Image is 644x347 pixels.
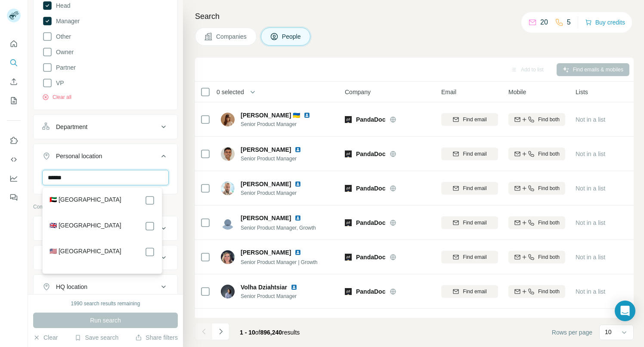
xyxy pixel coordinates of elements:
span: Senior Product Manager [241,292,308,300]
span: Find both [538,184,560,192]
span: Find both [538,150,560,158]
button: Find email [441,182,498,195]
span: Find email [463,150,486,158]
img: Avatar [221,250,235,264]
span: [PERSON_NAME] [241,180,291,188]
p: Company information [33,203,178,211]
h4: Search [195,10,634,22]
img: Avatar [221,216,235,230]
span: Mobile [508,88,526,96]
span: 896,240 [260,329,282,336]
span: Manager [53,17,80,25]
span: [PERSON_NAME] [241,248,291,257]
img: Logo of PandaDoc [345,254,352,261]
img: Avatar [221,285,235,298]
span: Email [441,88,456,96]
label: 🇬🇧 [GEOGRAPHIC_DATA] [50,221,121,231]
span: Company [345,88,371,96]
span: Owner [53,48,74,56]
span: PandaDoc [356,218,385,227]
button: Find both [508,147,565,160]
span: Senior Product Manager, Growth [241,225,316,231]
span: Find email [463,253,486,261]
span: Rows per page [552,328,592,337]
label: 🇦🇪 [GEOGRAPHIC_DATA] [50,195,121,206]
span: PandaDoc [356,150,385,158]
button: Dashboard [7,171,21,186]
button: Find both [508,182,565,195]
button: Find email [441,216,498,229]
span: Find both [538,288,560,295]
span: Find both [538,253,560,261]
span: PandaDoc [356,253,385,261]
span: [PERSON_NAME] [241,317,291,326]
img: Avatar [221,147,235,161]
p: 5 [567,17,571,28]
img: LinkedIn logo [294,249,301,256]
img: LinkedIn logo [294,146,301,153]
button: Find email [441,285,498,298]
div: HQ location [56,283,87,291]
img: Logo of PandaDoc [345,219,352,226]
span: PandaDoc [356,184,385,193]
span: VP [53,79,64,87]
button: Use Surfe API [7,152,21,167]
button: Search [7,55,21,71]
span: Companies [216,32,248,41]
button: Quick start [7,36,21,52]
img: LinkedIn logo [294,215,301,221]
span: Find email [463,184,486,192]
span: Find both [538,219,560,227]
div: Department [56,123,87,131]
span: People [282,32,302,41]
span: Head [53,1,70,10]
button: Find both [508,251,565,264]
button: Feedback [7,190,21,205]
span: Not in a list [576,288,605,295]
span: Other [53,32,71,41]
button: Industry [34,247,177,268]
img: Logo of PandaDoc [345,185,352,192]
img: Avatar [221,181,235,195]
span: Find email [463,116,486,123]
span: Volha Dziahtsiar [241,283,287,292]
button: Find both [508,216,565,229]
span: Senior Product Manager [241,189,312,197]
span: Senior Product Manager | Growth [241,259,318,265]
button: Find both [508,113,565,126]
span: Senior Product Manager [241,120,321,128]
div: Personal location [56,152,102,160]
span: of [255,329,260,336]
span: Find email [463,288,486,295]
span: PandaDoc [356,287,385,296]
p: 10 [605,328,612,336]
span: [PERSON_NAME] [241,214,291,222]
img: Logo of PandaDoc [345,288,352,295]
span: 1 - 10 [240,329,255,336]
span: 0 selected [217,88,244,96]
span: Not in a list [576,254,605,261]
span: Senior Product Manager [241,155,312,163]
span: Not in a list [576,185,605,192]
span: Not in a list [576,219,605,226]
div: 1990 search results remaining [71,300,140,307]
button: Clear [33,333,58,342]
span: results [240,329,300,336]
span: PandaDoc [356,115,385,124]
div: Open Intercom Messenger [615,301,635,321]
button: HQ location [34,276,177,297]
button: Buy credits [585,16,625,28]
button: Find email [441,147,498,160]
span: Lists [576,88,588,96]
button: Department [34,117,177,137]
span: Find email [463,219,486,227]
button: Enrich CSV [7,74,21,89]
img: LinkedIn logo [291,284,297,291]
button: My lists [7,93,21,108]
button: Save search [74,333,118,342]
button: Use Surfe on LinkedIn [7,133,21,148]
button: Share filters [135,333,178,342]
img: Logo of PandaDoc [345,116,352,123]
button: Company [34,218,177,239]
img: Avatar [221,113,235,126]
